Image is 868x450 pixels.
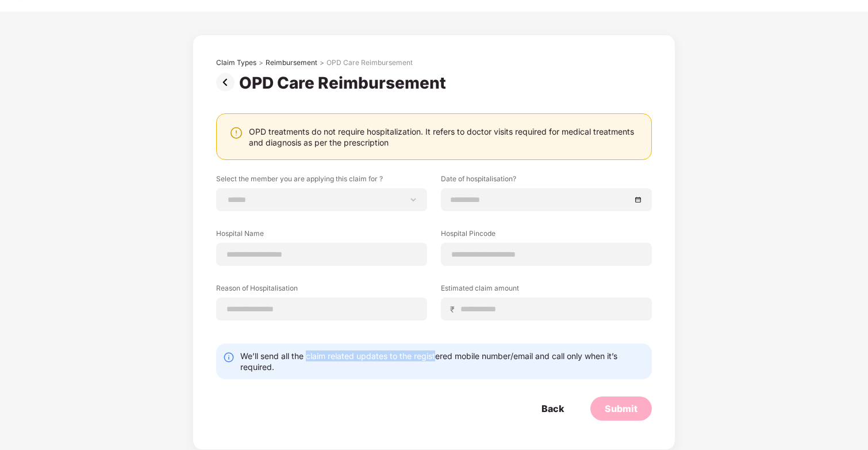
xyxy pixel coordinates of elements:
div: > [320,58,324,67]
label: Estimated claim amount [441,283,652,298]
div: OPD Care Reimbursement [239,73,451,93]
img: svg+xml;base64,PHN2ZyBpZD0iSW5mby0yMHgyMCIgeG1sbnM9Imh0dHA6Ly93d3cudzMub3JnLzIwMDAvc3ZnIiB3aWR0aD... [223,352,235,363]
div: Back [541,402,564,415]
div: > [259,58,263,67]
div: OPD Care Reimbursement [327,58,413,67]
label: Select the member you are applying this claim for ? [216,174,427,188]
div: OPD treatments do not require hospitalization. It refers to doctor visits required for medical tr... [249,126,640,148]
img: svg+xml;base64,PHN2ZyBpZD0iV2FybmluZ18tXzI0eDI0IiBkYXRhLW5hbWU9Ildhcm5pbmcgLSAyNHgyNCIgeG1sbnM9Im... [229,126,243,140]
label: Hospital Name [216,228,427,243]
label: Hospital Pincode [441,228,652,243]
label: Date of hospitalisation? [441,174,652,188]
label: Reason of Hospitalisation [216,283,427,298]
div: Claim Types [216,58,256,67]
img: svg+xml;base64,PHN2ZyBpZD0iUHJldi0zMngzMiIgeG1sbnM9Imh0dHA6Ly93d3cudzMub3JnLzIwMDAvc3ZnIiB3aWR0aD... [216,73,239,91]
span: ₹ [450,304,459,315]
div: Submit [605,402,637,415]
div: We’ll send all the claim related updates to the registered mobile number/email and call only when... [240,350,645,372]
div: Reimbursement [266,58,317,67]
